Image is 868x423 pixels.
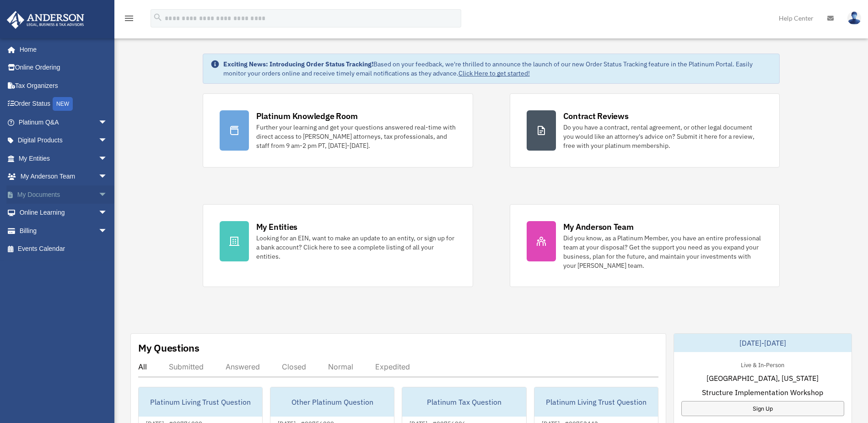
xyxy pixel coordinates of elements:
a: Billingarrow_drop_down [6,222,121,240]
i: menu [124,13,135,24]
div: Platinum Living Trust Question [534,387,658,417]
span: arrow_drop_down [98,185,117,204]
div: Platinum Tax Question [402,387,526,417]
div: Looking for an EIN, want to make an update to an entity, or sign up for a bank account? Click her... [256,233,456,261]
div: Platinum Living Trust Question [139,387,262,417]
div: Contract Reviews [563,110,629,122]
div: Based on your feedback, we're thrilled to announce the launch of our new Order Status Tracking fe... [223,60,772,78]
a: Contract Reviews Do you have a contract, rental agreement, or other legal document you would like... [510,93,780,168]
span: arrow_drop_down [98,131,117,150]
a: Order StatusNEW [6,95,121,114]
span: arrow_drop_down [98,149,117,168]
a: Home [6,40,117,59]
a: Tax Organizers [6,76,121,95]
a: Digital Productsarrow_drop_down [6,131,121,150]
div: Did you know, as a Platinum Member, you have an entire professional team at your disposal? Get th... [563,233,763,270]
div: Further your learning and get your questions answered real-time with direct access to [PERSON_NAM... [256,123,456,150]
div: Expedited [375,362,410,371]
a: My Entitiesarrow_drop_down [6,149,121,168]
strong: Exciting News: Introducing Order Status Tracking! [223,60,373,68]
a: My Documentsarrow_drop_down [6,185,121,204]
i: search [153,12,163,22]
div: NEW [53,97,73,111]
span: Structure Implementation Workshop [702,387,823,398]
a: Platinum Knowledge Room Further your learning and get your questions answered real-time with dire... [203,93,473,168]
div: [DATE]-[DATE] [674,334,852,352]
a: My Entities Looking for an EIN, want to make an update to an entity, or sign up for a bank accoun... [203,204,473,287]
img: User Pic [847,11,861,25]
a: Online Learningarrow_drop_down [6,204,121,222]
span: arrow_drop_down [98,204,117,222]
div: Submitted [169,362,204,371]
div: Normal [328,362,353,371]
div: My Questions [138,341,199,355]
a: Events Calendar [6,240,121,258]
div: Answered [226,362,260,371]
span: arrow_drop_down [98,168,117,186]
a: menu [124,16,135,24]
a: Click Here to get started! [458,69,530,77]
a: My Anderson Teamarrow_drop_down [6,168,121,186]
a: My Anderson Team Did you know, as a Platinum Member, you have an entire professional team at your... [510,204,780,287]
a: Online Ordering [6,59,121,77]
div: My Entities [256,221,297,233]
div: My Anderson Team [563,221,634,233]
div: Live & In-Person [733,359,792,369]
div: Platinum Knowledge Room [256,110,358,122]
div: Do you have a contract, rental agreement, or other legal document you would like an attorney's ad... [563,123,763,150]
img: Anderson Advisors Platinum Portal [4,11,87,29]
div: All [138,362,147,371]
span: arrow_drop_down [98,113,117,132]
a: Sign Up [681,401,844,416]
a: Platinum Q&Aarrow_drop_down [6,113,121,131]
div: Closed [282,362,306,371]
span: arrow_drop_down [98,222,117,240]
span: [GEOGRAPHIC_DATA], [US_STATE] [706,373,819,384]
div: Other Platinum Question [270,387,394,417]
